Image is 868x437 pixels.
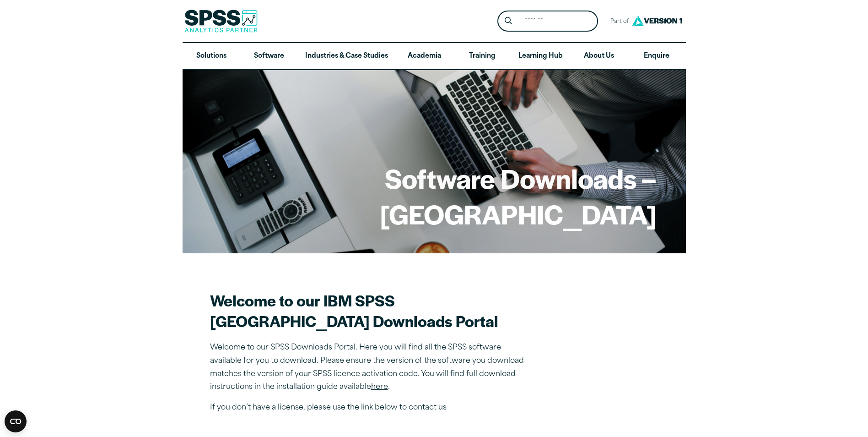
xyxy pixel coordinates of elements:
span: Part of [605,15,630,28]
h2: Welcome to our IBM SPSS [GEOGRAPHIC_DATA] Downloads Portal [210,290,530,331]
button: Search magnifying glass icon [500,13,517,30]
a: here [371,383,388,391]
a: Training [453,43,511,70]
p: If you don’t have a license, please use the link below to contact us [210,401,530,415]
a: Solutions [183,43,240,70]
nav: Desktop version of site main menu [183,43,686,70]
img: Version1 Logo [630,12,685,29]
img: SPSS Analytics Partner [184,10,258,33]
a: About Us [570,43,628,70]
svg: Search magnifying glass icon [505,17,512,25]
p: Welcome to our SPSS Downloads Portal. Here you will find all the SPSS software available for you ... [210,341,530,394]
a: Academia [395,43,453,70]
a: Learning Hub [511,43,570,70]
h1: Software Downloads – [GEOGRAPHIC_DATA] [212,160,657,231]
a: Software [240,43,298,70]
form: Site Header Search Form [497,11,598,32]
a: Enquire [628,43,685,70]
button: Open CMP widget [5,410,27,432]
a: Industries & Case Studies [298,43,395,70]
